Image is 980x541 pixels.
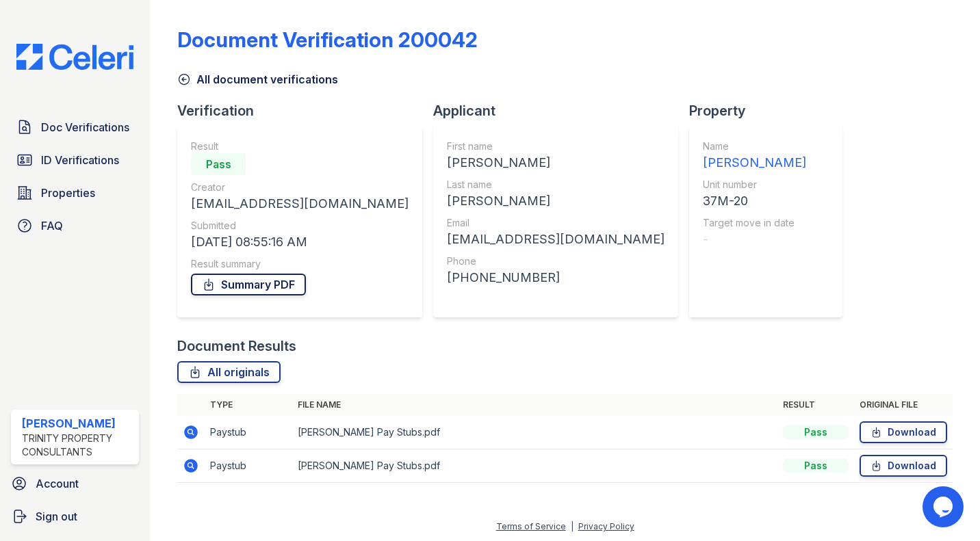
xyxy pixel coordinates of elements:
div: Unit number [703,178,806,192]
a: All originals [177,361,281,383]
th: Result [777,394,854,416]
a: Doc Verifications [11,114,139,141]
div: [PERSON_NAME] [703,153,806,172]
div: Pass [783,459,849,473]
td: [PERSON_NAME] Pay Stubs.pdf [292,416,777,449]
a: Account [5,470,144,497]
div: Submitted [191,219,409,233]
div: Document Verification 200042 [177,27,478,52]
div: [EMAIL_ADDRESS][DOMAIN_NAME] [447,230,665,249]
span: Properties [41,185,95,201]
td: [PERSON_NAME] Pay Stubs.pdf [292,449,777,483]
a: Properties [11,179,139,207]
div: | [571,521,573,531]
div: [PERSON_NAME] [22,415,133,432]
a: FAQ [11,212,139,239]
div: [PERSON_NAME] [447,153,665,172]
th: Original file [854,394,953,416]
div: - [703,230,806,249]
a: All document verifications [177,71,338,88]
a: Name [PERSON_NAME] [703,140,806,172]
div: 37M-20 [703,192,806,211]
a: Terms of Service [496,521,566,531]
div: Phone [447,254,665,268]
th: Type [205,394,292,416]
img: CE_Logo_Blue-a8612792a0a2168367f1c8372b55b34899dd931a85d93a1a3d3e32e68fde9ad4.png [5,44,144,70]
a: Privacy Policy [578,521,634,531]
a: Sign out [5,503,144,530]
td: Paystub [205,449,292,483]
div: Target move in date [703,216,806,230]
div: [EMAIL_ADDRESS][DOMAIN_NAME] [191,194,409,213]
div: Result [191,140,409,153]
span: Doc Verifications [41,119,129,135]
div: Trinity Property Consultants [22,432,133,459]
div: First name [447,140,665,153]
div: Email [447,216,665,230]
div: Property [689,101,853,120]
div: Last name [447,178,665,192]
span: Sign out [36,508,77,525]
div: [PHONE_NUMBER] [447,268,665,287]
span: Account [36,475,79,492]
a: ID Verifications [11,146,139,174]
span: ID Verifications [41,152,119,168]
a: Download [860,455,947,477]
th: File name [292,394,777,416]
div: Document Results [177,337,296,356]
div: [PERSON_NAME] [447,192,665,211]
div: [DATE] 08:55:16 AM [191,233,409,252]
div: Name [703,140,806,153]
div: Pass [783,425,849,439]
div: Pass [191,153,246,175]
td: Paystub [205,416,292,449]
div: Applicant [433,101,689,120]
div: Verification [177,101,433,120]
a: Download [860,421,947,443]
a: Summary PDF [191,274,306,295]
div: Result summary [191,257,409,271]
div: Creator [191,181,409,194]
iframe: chat widget [923,486,966,527]
span: FAQ [41,217,63,234]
